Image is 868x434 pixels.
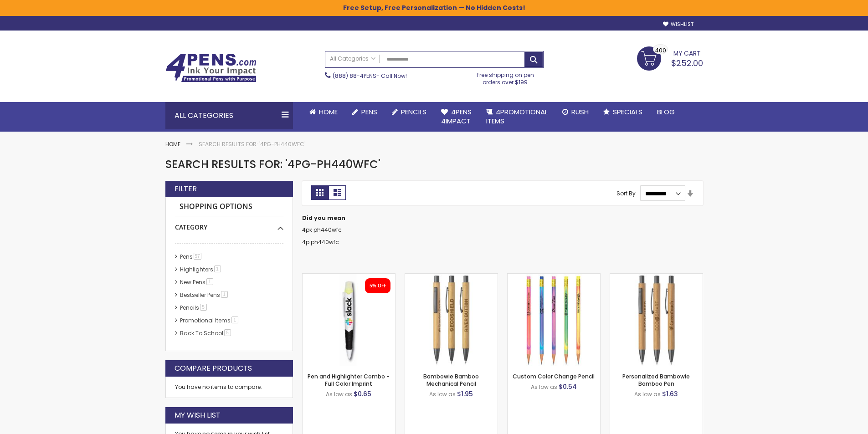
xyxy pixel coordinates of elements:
[555,102,596,122] a: Rush
[634,390,661,398] span: As low as
[423,373,479,388] a: Bambowie Bamboo Mechanical Pencil
[405,273,498,281] a: Bambowie Bamboo Mechanical Pencil
[401,107,426,117] span: Pencils
[467,68,544,86] div: Free shipping on pen orders over $199
[221,291,228,298] span: 1
[571,107,589,117] span: Rush
[655,46,666,55] span: 400
[178,278,216,286] a: New Pens1
[302,214,703,222] dt: Did you mean
[178,253,205,260] a: Pens57
[657,107,675,117] span: Blog
[434,102,479,132] a: 4Pens4impact
[325,51,380,66] a: All Categories
[175,410,221,420] strong: My Wish List
[224,329,231,336] span: 5
[333,72,376,80] a: (888) 88-4PENS
[175,363,252,373] strong: Compare Products
[486,107,548,126] span: 4PROMOTIONAL ITEMS
[330,55,375,62] span: All Categories
[165,102,293,129] div: All Categories
[302,238,339,246] a: 4p ph440wfc
[613,107,642,117] span: Specials
[199,140,305,148] strong: Search results for: '4PG-PH440WFC'
[405,274,498,366] img: Bambowie Bamboo Mechanical Pencil
[194,253,201,260] span: 57
[508,273,600,281] a: Custom Color Change Pencil
[637,46,703,69] a: $252.00 400
[231,317,238,323] span: 1
[345,102,385,122] a: Pens
[622,373,690,388] a: Personalized Bambowie Bamboo Pen
[319,107,338,117] span: Home
[650,102,682,122] a: Blog
[671,57,703,69] span: $252.00
[370,283,386,289] div: 5% OFF
[214,266,221,272] span: 1
[429,390,456,398] span: As low as
[302,226,342,234] a: 4pk ph440wfc
[178,329,234,337] a: Back To School5
[559,382,577,391] span: $0.54
[175,184,197,194] strong: Filter
[303,274,395,366] img: Pen and Highlighter Combo - Full Color Imprint
[479,102,555,132] a: 4PROMOTIONALITEMS
[326,390,352,398] span: As low as
[178,304,210,311] a: Pencils5
[616,189,636,197] label: Sort By
[513,373,595,380] a: Custom Color Change Pencil
[165,157,380,172] span: Search results for: '4PG-PH440WFC'
[457,389,473,398] span: $1.95
[311,185,329,200] strong: Grid
[178,291,231,299] a: Bestseller Pens1
[596,102,650,122] a: Specials
[165,377,293,398] div: You have no items to compare.
[175,197,283,217] strong: Shopping Options
[200,304,207,311] span: 5
[361,107,377,117] span: Pens
[663,21,693,28] a: Wishlist
[303,273,395,281] a: Pen and Highlighter Combo - Full Color Imprint
[662,389,678,398] span: $1.63
[531,383,557,391] span: As low as
[333,72,407,80] span: - Call Now!
[610,274,703,366] img: Personalized Bambowie Bamboo Pen
[178,317,241,324] a: Promotional Items1
[302,102,345,122] a: Home
[165,140,180,148] a: Home
[178,266,224,273] a: Highlighters1
[206,278,213,285] span: 1
[308,373,390,388] a: Pen and Highlighter Combo - Full Color Imprint
[385,102,434,122] a: Pencils
[610,273,703,281] a: Personalized Bambowie Bamboo Pen
[175,216,283,232] div: Category
[165,53,257,82] img: 4Pens Custom Pens and Promotional Products
[354,389,371,398] span: $0.65
[441,107,472,126] span: 4Pens 4impact
[508,274,600,366] img: Custom Color Change Pencil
